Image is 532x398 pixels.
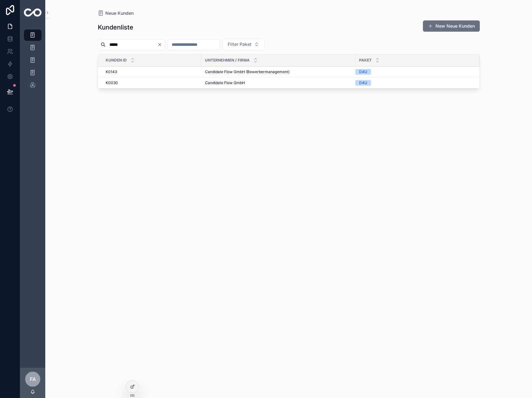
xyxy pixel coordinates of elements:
font: FA [30,376,36,382]
span: Paket [359,58,372,63]
div: D4U [359,80,367,86]
img: App-Logo [24,8,42,17]
button: Clear [157,42,165,47]
span: K0143 [106,69,117,74]
a: K0143 [106,69,197,74]
div: scrollbarer Inhalt [20,25,45,99]
a: D4U [355,80,472,86]
span: Neue Kunden [105,10,134,16]
span: Candidate Flow GmbH [205,80,245,85]
button: Select Button [222,38,264,50]
a: K0030 [106,80,197,85]
span: Candidate Flow GmbH (Bewerbermanagement) [205,69,290,74]
div: D4U [359,69,367,75]
a: Candidate Flow GmbH [205,80,352,85]
span: Kunden ID [106,58,127,63]
a: Candidate Flow GmbH (Bewerbermanagement) [205,69,352,74]
button: New Neue Kunden [423,20,480,32]
span: Filter Paket [228,41,252,47]
span: Unternehmen / Firma [205,58,250,63]
a: D4U [355,69,472,75]
span: K0030 [106,80,118,85]
a: Neue Kunden [98,10,134,16]
h1: Kundenliste [98,23,133,32]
